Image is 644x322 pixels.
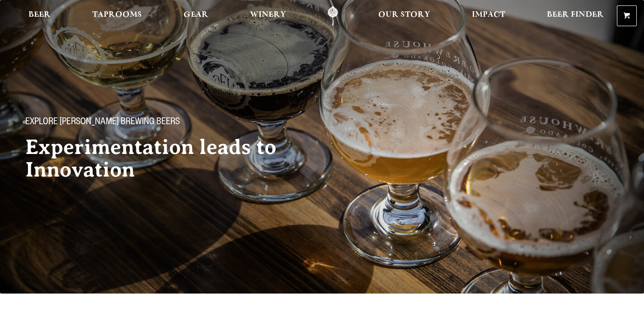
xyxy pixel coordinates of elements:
[25,136,307,181] h2: Experimentation leads to Innovation
[244,6,292,26] a: Winery
[372,6,436,26] a: Our Story
[178,6,214,26] a: Gear
[316,6,350,26] a: Odell Home
[547,11,604,19] span: Beer Finder
[378,11,430,19] span: Our Story
[466,6,511,26] a: Impact
[472,11,505,19] span: Impact
[28,11,51,19] span: Beer
[250,11,286,19] span: Winery
[541,6,610,26] a: Beer Finder
[86,6,148,26] a: Taprooms
[23,6,56,26] a: Beer
[183,11,208,19] span: Gear
[92,11,142,19] span: Taprooms
[25,117,180,129] span: Explore [PERSON_NAME] Brewing Beers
